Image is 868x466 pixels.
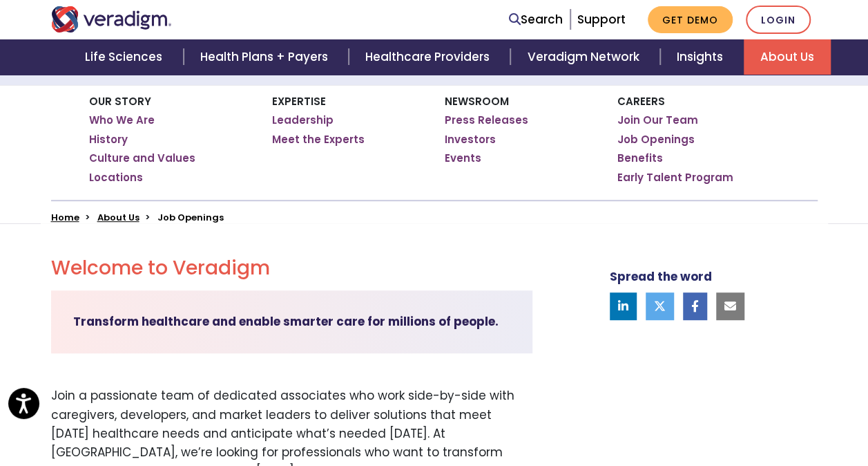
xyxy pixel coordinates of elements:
[68,39,183,75] a: Life Sciences
[272,113,334,127] a: Leadership
[51,257,532,280] h2: Welcome to Veradigm
[617,171,733,185] a: Early Talent Program
[617,113,698,127] a: Join Our Team
[617,95,780,108] p: Careers
[272,95,424,108] p: Expertise
[445,151,481,165] a: Events
[89,133,128,147] a: History
[51,211,79,224] a: Home
[509,10,563,29] a: Search
[97,211,139,224] a: About Us
[89,95,251,108] p: Our Story
[744,39,831,75] a: About Us
[89,113,155,127] a: Who We Are
[746,6,811,34] a: Login
[51,6,172,32] img: Veradigm logo
[184,39,349,75] a: Health Plans + Payers
[349,39,510,75] a: Healthcare Providers
[445,95,597,108] p: Newsroom
[89,151,195,165] a: Culture and Values
[272,133,365,147] a: Meet the Experts
[445,133,496,147] a: Investors
[89,171,143,185] a: Locations
[510,39,659,75] a: Veradigm Network
[610,268,712,285] strong: Spread the word
[660,39,744,75] a: Insights
[445,113,528,127] a: Press Releases
[617,151,663,165] a: Benefits
[617,133,695,147] a: Job Openings
[73,313,499,330] strong: Transform healthcare and enable smarter care for millions of people.
[648,6,733,33] a: Get Demo
[577,11,626,28] a: Support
